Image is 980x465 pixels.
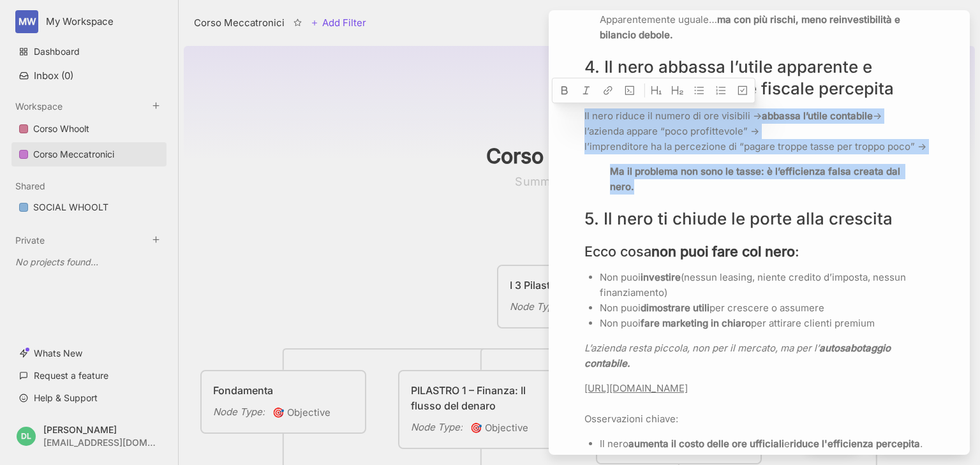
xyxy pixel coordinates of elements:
strong: fare marketing in chiaro [641,317,751,329]
p: Il nero riduce il numero di ore visibili → → l’azienda appare “poco profittevole” → l’imprenditor... [584,108,934,154]
h3: Ecco cosa : [584,242,934,260]
strong: ma con più rischi, meno reinvestibilità e bilancio debole. [600,13,903,41]
em: L’azienda resta piccola, non per il mercato, ma per l’ [584,342,819,354]
strong: aumenta il costo delle ore ufficiali [628,438,784,450]
strong: struttura più fragile [775,453,863,465]
p: Non puoi per attirare clienti premium [600,316,934,331]
a: [URL][DOMAIN_NAME] [584,382,688,394]
p: Osservazioni chiave: [584,381,934,427]
h2: 4. Il nero abbassa l’utile apparente e peggiora la pressione fiscale percepita [584,56,934,99]
strong: riduce l'efficienza percepita [790,438,920,450]
strong: stessi soldi in tasca [632,453,722,465]
p: Non puoi (nessun leasing, niente credito d’imposta, nessun finanziamento) [600,270,934,300]
strong: Ma il problema non sono le tasse: è l’efficienza falsa creata dal nero. [610,165,903,193]
p: Non puoi per crescere o assumere [600,300,934,316]
h2: 5. Il nero ti chiude le porte alla crescita [584,208,934,230]
p: Il nero e . [600,436,934,452]
strong: dimostrare utili [641,302,709,314]
p: Apparentemente uguale… [600,12,934,43]
strong: investire [641,271,681,283]
strong: abbassa l’utile contabile [762,110,873,122]
strong: non puoi fare col nero [651,243,795,260]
